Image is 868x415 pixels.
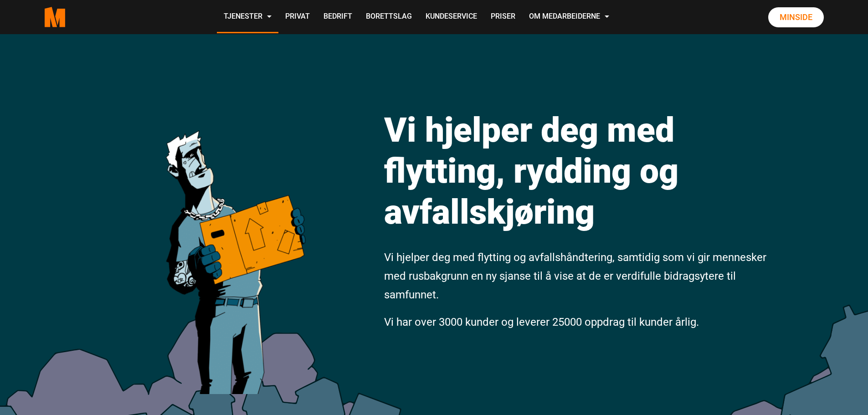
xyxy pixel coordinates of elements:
h1: Vi hjelper deg med flytting, rydding og avfallskjøring [384,109,769,232]
span: Vi hjelper deg med flytting og avfallshåndtering, samtidig som vi gir mennesker med rusbakgrunn e... [384,251,766,301]
a: Om Medarbeiderne [522,1,616,33]
a: Bedrift [317,1,359,33]
a: Borettslag [359,1,419,33]
a: Priser [484,1,522,33]
a: Kundeservice [419,1,484,33]
a: Tjenester [217,1,278,33]
span: Vi har over 3000 kunder og leverer 25000 oppdrag til kunder årlig. [384,316,699,328]
a: Minside [768,7,824,27]
a: Privat [278,1,317,33]
img: medarbeiderne man icon optimized [156,89,313,394]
